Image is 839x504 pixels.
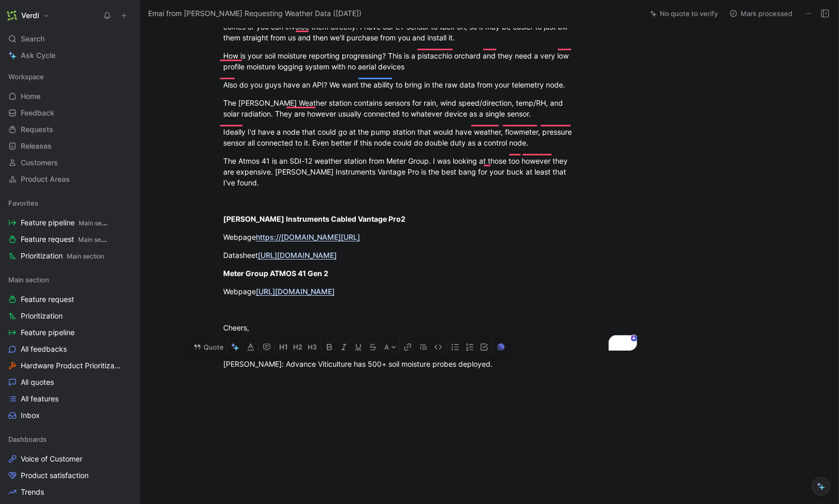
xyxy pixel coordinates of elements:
div: Workspace [4,69,135,84]
span: Main section [67,252,104,260]
span: Search [21,33,45,45]
a: Feature requestMain section [4,232,135,247]
div: Main sectionFeature requestPrioritizationFeature pipelineAll feedbacksHardware Product Prioritiza... [4,272,135,423]
span: Prioritization [21,311,63,321]
strong: Meter Group ATMOS 41 Gen 2 [223,269,328,278]
a: [DOMAIN_NAME][URL] [281,233,360,241]
strong: [PERSON_NAME] Instruments Cabled Vantage Pro2 [223,214,406,223]
div: How is your soil moisture reporting progressing? This is a pistacchio orchard and they need a ver... [223,50,582,72]
div: Main section [4,272,135,287]
button: Quote [190,339,227,355]
span: Hardware Product Prioritization [21,361,121,371]
a: https:// [256,233,281,241]
span: Feature pipeline [21,327,75,338]
span: Main section [79,219,116,227]
span: Releases [21,141,52,151]
button: VerdiVerdi [4,8,52,23]
button: Mark processed [725,6,797,21]
span: Voice of Customer [21,454,82,464]
span: Product satisfaction [21,470,89,481]
span: Trends [21,487,44,497]
a: Requests [4,122,135,137]
a: Feature pipeline [4,325,135,340]
div: Ideally I'd have a node that could go at the pump station that would have weather, flowmeter, pre... [223,126,582,148]
div: Favorites [4,195,135,211]
div: The [PERSON_NAME] Weather station contains sensors for rain, wind speed/direction, temp/RH, and s... [223,97,582,119]
a: All feedbacks [4,341,135,357]
span: All quotes [21,377,54,387]
span: Prioritization [21,251,104,262]
span: Workspace [8,71,44,82]
span: Home [21,91,40,102]
div: Webpage [223,232,582,242]
a: Product satisfaction [4,468,135,483]
a: Product Areas [4,171,135,187]
div: [PERSON_NAME]: Advance Viticulture has 500+ soil moisture probes deployed. [223,358,582,369]
a: Prioritization [4,308,135,324]
div: Dashboards [4,431,135,447]
div: Search [4,31,135,47]
span: Customers [21,157,58,168]
div: Datasheet [223,250,582,261]
img: Verdi [7,10,17,21]
a: PrioritizationMain section [4,248,135,264]
span: Dashboards [8,434,47,444]
span: Feature pipeline [21,218,110,228]
div: Webpage [223,286,582,297]
button: A [381,339,399,355]
a: Voice of Customer [4,451,135,467]
a: Releases [4,138,135,154]
span: All features [21,394,59,404]
span: Main section [78,236,115,243]
span: All feedbacks [21,344,67,354]
a: Customers [4,155,135,170]
div: Cheers, [223,322,582,333]
a: Feedback [4,105,135,121]
span: Feedback [21,108,54,118]
a: Feature pipelineMain section [4,215,135,231]
span: Ask Cycle [21,49,55,62]
a: Home [4,89,135,104]
button: No quote to verify [645,6,722,21]
span: Inbox [21,410,40,421]
a: Feature request [4,292,135,307]
span: Emai from [PERSON_NAME] Requesting Weather Data ([DATE]) [148,7,361,20]
a: Ask Cycle [4,48,135,63]
a: Hardware Product Prioritization [4,358,135,373]
span: Requests [21,124,53,135]
span: Product Areas [21,174,70,184]
div: The Atmos 41 is an SDI-12 weather station from Meter Group. I was looking at those too however th... [223,155,582,188]
span: Feature request [21,234,110,245]
a: [URL][DOMAIN_NAME] [258,251,337,260]
a: Inbox [4,408,135,423]
a: All features [4,391,135,407]
a: All quotes [4,375,135,390]
div: Also do you guys have an API? We want the ability to bring in the raw data from your telemetry node. [223,79,582,90]
span: Favorites [8,198,38,208]
h1: Verdi [21,11,39,20]
a: Trends [4,484,135,500]
span: Main section [8,275,49,285]
span: Feature request [21,294,74,305]
a: [URL][DOMAIN_NAME] [256,287,335,296]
